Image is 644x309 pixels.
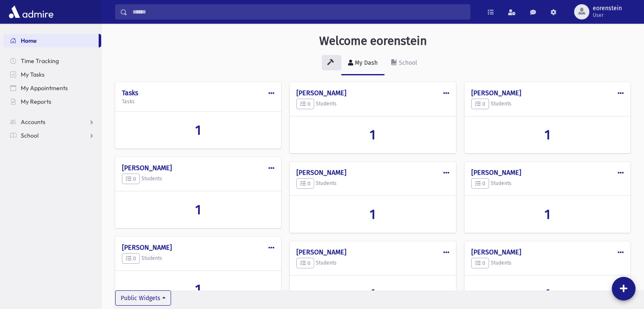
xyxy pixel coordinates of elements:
span: 0 [475,101,485,107]
a: 1 [471,286,624,302]
a: My Appointments [3,81,101,95]
button: 0 [296,99,314,110]
h5: Students [122,253,274,264]
a: 1 [122,122,274,138]
a: 1 [471,206,624,222]
span: 1 [544,286,550,302]
h4: Tasks [122,89,274,97]
span: My Tasks [21,71,44,78]
a: 1 [122,201,274,218]
span: 0 [126,176,136,182]
span: 1 [544,127,550,143]
h5: Students [471,178,624,189]
button: 0 [471,178,489,189]
span: My Reports [21,98,51,105]
a: Time Tracking [3,54,101,68]
span: 1 [370,127,376,143]
h5: Students [471,258,624,269]
a: My Reports [3,95,101,108]
span: User [593,12,622,19]
h5: Students [296,258,449,269]
button: 0 [296,178,314,189]
button: 0 [471,258,489,269]
h4: [PERSON_NAME] [296,168,449,177]
span: 1 [544,206,550,222]
h5: Students [296,178,449,189]
span: Time Tracking [21,57,59,65]
button: 0 [122,253,140,264]
h4: [PERSON_NAME] [471,248,624,256]
a: 1 [296,127,449,143]
h5: Tasks [122,99,274,105]
h5: Students [296,99,449,110]
span: 1 [370,286,376,302]
span: 1 [370,206,376,222]
h4: [PERSON_NAME] [296,89,449,97]
span: 1 [195,122,201,138]
h4: [PERSON_NAME] [122,164,274,172]
a: 1 [122,281,274,297]
span: Home [21,37,37,44]
h4: [PERSON_NAME] [122,243,274,251]
a: School [3,129,101,142]
h4: [PERSON_NAME] [471,89,624,97]
span: My Appointments [21,84,68,92]
a: Home [3,34,99,47]
h3: Welcome eorenstein [319,34,427,48]
h4: [PERSON_NAME] [296,248,449,256]
span: 0 [475,260,485,266]
span: School [21,132,39,139]
a: My Dash [341,52,384,75]
a: 1 [471,127,624,143]
h5: Students [122,174,274,185]
a: School [384,52,424,75]
img: AdmirePro [7,3,55,20]
button: 0 [471,99,489,110]
a: Accounts [3,115,101,129]
span: 0 [475,180,485,187]
div: School [397,59,417,66]
button: 0 [122,174,140,185]
span: 0 [300,180,310,187]
span: 0 [300,260,310,266]
h5: Students [471,99,624,110]
a: My Tasks [3,68,101,81]
span: 0 [126,255,136,262]
span: 1 [195,201,201,218]
a: 1 [296,206,449,222]
span: 0 [300,101,310,107]
input: Search [127,4,470,19]
span: Accounts [21,118,45,126]
div: My Dash [353,59,378,66]
a: 1 [296,286,449,302]
h4: [PERSON_NAME] [471,168,624,177]
span: eorenstein [593,5,622,12]
span: 1 [195,281,201,297]
button: Public Widgets [115,290,171,306]
button: 0 [296,258,314,269]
